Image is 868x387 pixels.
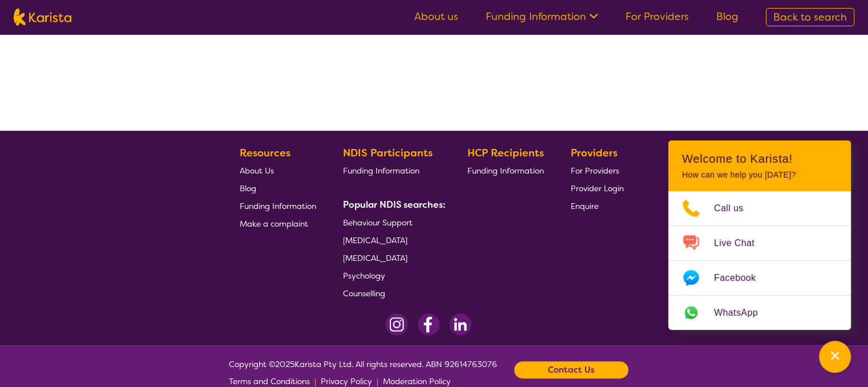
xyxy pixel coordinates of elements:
[343,213,441,231] a: Behaviour Support
[240,215,316,232] a: Make a complaint
[417,313,440,336] img: Facebook
[571,183,624,193] span: Provider Login
[343,199,446,211] b: Popular NDIS searches:
[14,9,71,26] img: Karista logo
[571,201,599,211] span: Enquire
[240,183,256,193] span: Blog
[343,162,441,179] a: Funding Information
[773,10,847,24] span: Back to search
[321,376,372,386] span: Privacy Policy
[819,341,851,373] button: Channel Menu
[240,166,274,176] span: About Us
[240,201,316,211] span: Funding Information
[343,271,385,281] span: Psychology
[343,217,413,228] span: Behaviour Support
[343,249,441,267] a: [MEDICAL_DATA]
[714,269,769,287] span: Facebook
[714,235,768,252] span: Live Chat
[343,288,385,299] span: Counselling
[467,162,544,179] a: Funding Information
[240,197,316,215] a: Funding Information
[571,162,624,179] a: For Providers
[682,170,837,180] p: How can we help you [DATE]?
[682,152,837,166] h2: Welcome to Karista!
[668,191,851,330] ul: Choose channel
[571,197,624,215] a: Enquire
[716,10,738,23] a: Blog
[240,179,316,197] a: Blog
[766,8,854,26] a: Back to search
[467,166,544,176] span: Funding Information
[714,304,772,321] span: WhatsApp
[571,166,619,176] span: For Providers
[343,166,419,176] span: Funding Information
[386,313,408,336] img: Instagram
[467,146,544,160] b: HCP Recipients
[625,10,689,23] a: For Providers
[486,10,598,23] a: Funding Information
[343,231,441,249] a: [MEDICAL_DATA]
[668,296,851,330] a: Web link opens in a new tab.
[571,146,617,160] b: Providers
[240,162,316,179] a: About Us
[714,200,757,217] span: Call us
[343,284,441,302] a: Counselling
[343,235,407,245] span: [MEDICAL_DATA]
[414,10,458,23] a: About us
[240,146,290,160] b: Resources
[571,179,624,197] a: Provider Login
[548,361,595,378] b: Contact Us
[343,146,433,160] b: NDIS Participants
[343,253,407,263] span: [MEDICAL_DATA]
[383,376,451,386] span: Moderation Policy
[449,313,471,336] img: LinkedIn
[668,140,851,330] div: Channel Menu
[343,267,441,284] a: Psychology
[229,376,310,386] span: Terms and Conditions
[240,219,308,229] span: Make a complaint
